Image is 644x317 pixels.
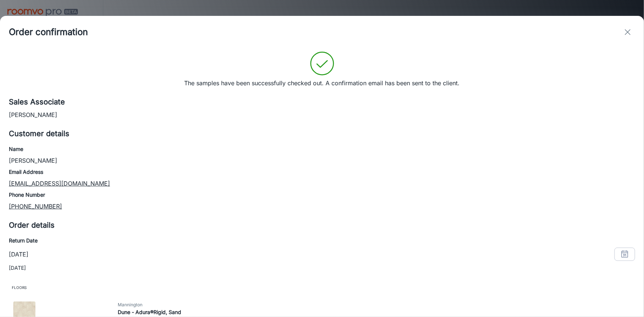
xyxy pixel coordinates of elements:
button: exit [620,25,635,39]
h6: Name [9,145,635,153]
p: [DATE] [9,250,28,259]
p: [PERSON_NAME] [9,156,635,165]
a: [EMAIL_ADDRESS][DOMAIN_NAME] [9,180,110,187]
span: Mannington [118,302,637,308]
h6: Return Date [9,237,635,245]
h5: Customer details [9,128,635,139]
p: [PERSON_NAME] [9,110,635,119]
p: [DATE] [9,264,635,272]
h6: Dune - Adura®Rigid, Sand [118,308,637,316]
h4: Order confirmation [9,25,88,39]
h5: Sales Associate [9,96,635,107]
a: [PHONE_NUMBER] [9,203,62,210]
h5: Order details [9,220,635,231]
h6: Phone Number [9,191,635,199]
h6: Email Address [9,168,635,176]
span: Floors [9,281,635,294]
p: The samples have been successfully checked out. A confirmation email has been sent to the client. [185,79,460,87]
